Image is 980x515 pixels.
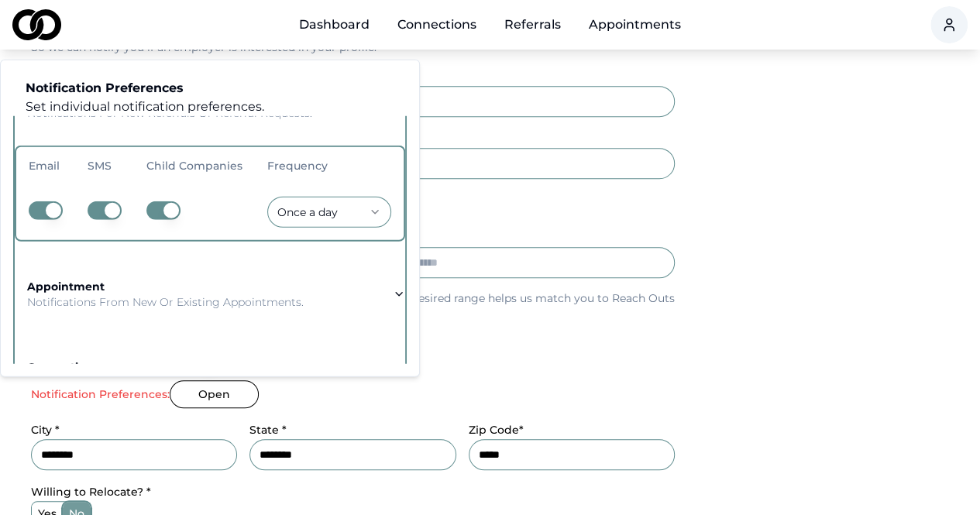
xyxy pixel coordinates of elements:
[15,145,405,253] div: referralNotifications for new referrals or referral requests.
[31,389,170,400] label: Notification Preferences:
[27,294,304,309] p: Notifications from new or existing appointments.
[15,334,405,414] button: connectionNotifications from new or existing connections.
[26,98,407,116] p: Set individual notification preferences.
[12,9,61,40] img: logo
[75,146,134,184] th: SMS
[576,9,693,40] a: Appointments
[255,146,404,184] th: Frequency
[170,380,259,408] button: Open
[15,253,405,334] button: appointmentNotifications from new or existing appointments.
[27,279,105,293] strong: appointment
[287,9,382,40] a: Dashboard
[492,9,573,40] a: Referrals
[27,105,312,120] p: Notifications for new referrals or referral requests.
[469,423,524,437] label: Zip Code*
[249,423,287,437] label: State *
[31,423,60,437] label: City *
[26,81,184,95] strong: Notification Preferences
[27,359,93,373] strong: connection
[287,9,693,40] nav: Main
[16,146,75,184] th: Email
[385,9,489,40] a: Connections
[31,485,151,499] label: Willing to Relocate? *
[134,146,255,184] th: Child Companies
[15,64,405,145] button: referralNotifications for new referrals or referral requests.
